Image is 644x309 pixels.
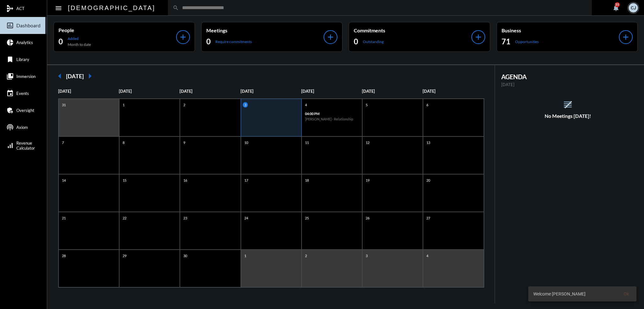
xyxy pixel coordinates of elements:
p: 13 [425,140,432,145]
p: Opportunities [515,39,539,44]
p: People [58,27,176,33]
mat-icon: arrow_right [84,70,96,82]
p: 23 [182,215,189,221]
p: 5 [364,102,369,108]
mat-icon: Side nav toggle icon [55,4,62,12]
h2: 0 [354,36,358,47]
p: [DATE] [301,89,362,94]
p: 26 [364,215,371,221]
p: 24 [243,215,250,221]
p: [DATE] [501,82,635,87]
p: 17 [243,178,250,183]
span: Library [16,57,29,62]
span: Oversight [16,108,34,113]
mat-icon: pie_chart [6,39,14,46]
span: ACT [16,6,25,11]
p: 15 [121,178,128,183]
span: Axiom [16,125,28,130]
p: 1 [121,102,126,108]
p: 31 [60,102,67,108]
div: 35 [615,2,620,7]
p: 04:00 PM [305,112,359,116]
p: 25 [303,215,310,221]
span: Immersion [16,74,36,79]
p: 11 [303,140,310,145]
div: CJ [629,3,638,13]
p: 16 [182,178,189,183]
p: 6 [425,102,430,108]
p: 27 [425,215,432,221]
p: 29 [121,253,128,258]
mat-icon: mediation [6,5,14,12]
p: 10 [243,140,250,145]
mat-icon: search [173,5,179,11]
mat-icon: notifications [612,4,620,12]
mat-icon: add [326,33,335,41]
span: Dashboard [16,23,41,28]
p: Added [68,36,91,41]
button: Ok [619,288,634,300]
p: Outstanding [363,39,384,44]
p: 7 [60,140,65,145]
mat-icon: add [179,33,187,41]
p: 12 [364,140,371,145]
mat-icon: add [621,33,630,41]
p: 8 [121,140,126,145]
mat-icon: collections_bookmark [6,73,14,80]
p: 2 [182,102,187,108]
mat-icon: add [474,33,483,41]
p: 9 [182,140,187,145]
p: Meetings [206,27,324,33]
span: Revenue Calculator [16,141,35,151]
p: Business [502,27,619,33]
p: 18 [303,178,310,183]
mat-icon: podcasts [6,124,14,131]
p: 4 [425,253,430,258]
p: [DATE] [423,89,483,94]
mat-icon: signal_cellular_alt [6,142,14,149]
p: 20 [425,178,432,183]
button: Toggle sidenav [52,2,65,14]
mat-icon: admin_panel_settings [6,107,14,114]
span: Analytics [16,40,33,45]
p: 30 [182,253,189,258]
p: Month to date [68,42,91,47]
p: [DATE] [58,89,119,94]
h6: [PERSON_NAME] - Relationship [305,117,359,121]
p: [DATE] [180,89,240,94]
p: Require commitments [215,39,252,44]
p: 4 [303,102,308,108]
p: 3 [243,102,248,108]
h2: 71 [502,36,510,47]
h2: 0 [58,36,63,47]
p: 3 [364,253,369,258]
p: 21 [60,215,67,221]
mat-icon: bookmark [6,56,14,63]
p: 14 [60,178,67,183]
mat-icon: reorder [563,99,573,110]
h2: [DEMOGRAPHIC_DATA] [68,3,155,13]
h2: 0 [206,36,211,47]
mat-icon: insert_chart_outlined [6,22,14,29]
p: 28 [60,253,67,258]
p: [DATE] [362,89,423,94]
p: 22 [121,215,128,221]
p: [DATE] [241,89,301,94]
p: 2 [303,253,308,258]
span: Events [16,91,29,96]
p: [DATE] [119,89,180,94]
mat-icon: arrow_left [53,70,66,82]
p: 1 [243,253,248,258]
h2: [DATE] [66,73,84,80]
mat-icon: event [6,90,14,97]
span: Welcome [PERSON_NAME] [533,291,586,297]
p: 19 [364,178,371,183]
h5: No Meetings [DATE]! [495,113,641,119]
p: Commitments [354,27,471,33]
h2: AGENDA [501,73,635,80]
span: Ok [624,291,629,296]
